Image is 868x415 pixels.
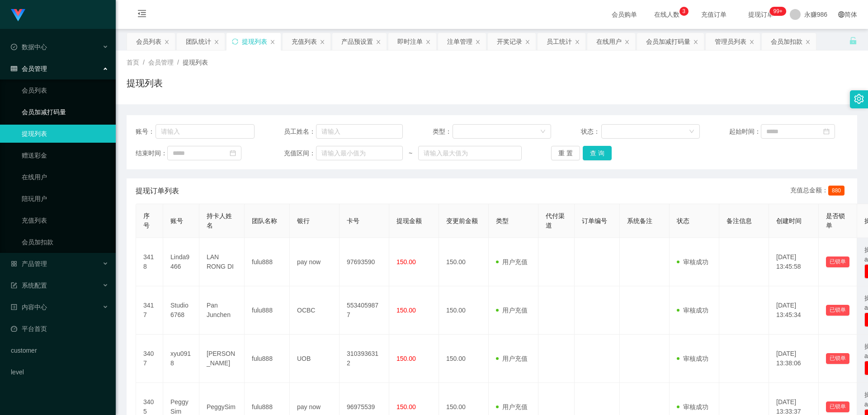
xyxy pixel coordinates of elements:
[826,256,849,267] button: 已锁单
[575,39,580,45] i: 图标: close
[290,238,340,286] td: pay now
[596,33,622,50] div: 在线用户
[679,7,689,16] sup: 3
[163,335,199,383] td: xyu0918
[826,212,845,229] span: 是否锁单
[22,233,108,251] a: 会员加扣款
[433,127,453,136] span: 类型：
[749,39,755,45] i: 图标: close
[646,33,690,50] div: 会员加减打码量
[11,9,25,22] img: logo.9652507e.png
[11,282,47,289] span: 系统配置
[525,39,530,45] i: 图标: close
[245,286,290,335] td: fulu888
[136,186,179,196] span: 提现订单列表
[270,39,275,45] i: 图标: close
[11,260,47,267] span: 产品管理
[396,258,416,266] span: 150.00
[320,39,325,45] i: 图标: close
[341,33,373,50] div: 产品预设置
[446,217,478,224] span: 变更前金额
[127,76,163,90] h1: 提现列表
[790,186,848,196] div: 充值总金额：
[22,168,108,186] a: 在线用户
[127,0,157,29] i: 图标: menu-fold
[11,341,108,359] a: customer
[776,217,802,224] span: 创建时间
[689,129,694,135] i: 图标: down
[136,127,156,136] span: 账号：
[199,286,245,335] td: Pan Junchen
[769,7,786,16] sup: 215
[496,258,528,266] span: 用户充值
[693,39,698,45] i: 图标: close
[838,11,844,18] i: 图标: global
[677,403,708,410] span: 审核成功
[396,217,422,224] span: 提现金额
[163,286,199,335] td: Studio6768
[136,33,161,50] div: 会员列表
[156,124,255,139] input: 请输入
[726,217,752,224] span: 备注信息
[551,146,580,160] button: 重 置
[136,238,163,286] td: 3418
[143,212,150,229] span: 序号
[715,33,746,50] div: 管理员列表
[340,238,389,286] td: 97693590
[769,238,819,286] td: [DATE] 13:45:58
[11,65,47,72] span: 会员管理
[252,217,277,224] span: 团队名称
[290,286,340,335] td: OCBC
[546,212,565,229] span: 代付渠道
[396,403,416,410] span: 150.00
[11,261,17,267] i: 图标: appstore-o
[245,335,290,383] td: fulu888
[136,335,163,383] td: 3407
[854,94,864,104] i: 图标: setting
[677,307,708,314] span: 审核成功
[177,59,179,66] span: /
[729,127,761,136] span: 起始时间：
[769,286,819,335] td: [DATE] 13:45:34
[22,211,108,229] a: 充值列表
[136,149,167,158] span: 结束时间：
[826,353,849,364] button: 已锁单
[232,38,238,45] i: 图标: sync
[496,217,509,224] span: 类型
[136,286,163,335] td: 3417
[22,190,108,208] a: 陪玩用户
[547,33,572,50] div: 员工统计
[677,355,708,362] span: 审核成功
[425,39,431,45] i: 图标: close
[496,403,528,410] span: 用户充值
[245,238,290,286] td: fulu888
[439,335,489,383] td: 150.00
[823,128,830,135] i: 图标: calendar
[828,186,844,196] span: 880
[744,11,778,18] span: 提现订单
[347,217,359,224] span: 卡号
[11,303,47,311] span: 内容中心
[242,33,267,50] div: 提现列表
[340,286,389,335] td: 5534059877
[148,59,174,66] span: 会员管理
[540,129,546,135] i: 图标: down
[284,149,316,158] span: 充值区间：
[11,282,17,289] i: 图标: form
[11,320,108,338] a: 图标: dashboard平台首页
[682,7,685,16] p: 3
[11,65,17,72] i: 图标: table
[163,238,199,286] td: Linda9466
[290,335,340,383] td: UOB
[447,33,472,50] div: 注单管理
[581,127,601,136] span: 状态：
[771,33,802,50] div: 会员加扣款
[143,59,145,66] span: /
[186,33,211,50] div: 团队统计
[316,124,403,139] input: 请输入
[418,146,521,160] input: 请输入最大值为
[769,335,819,383] td: [DATE] 13:38:06
[199,238,245,286] td: LAN RONG DI
[11,304,17,310] i: 图标: profile
[826,305,849,316] button: 已锁单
